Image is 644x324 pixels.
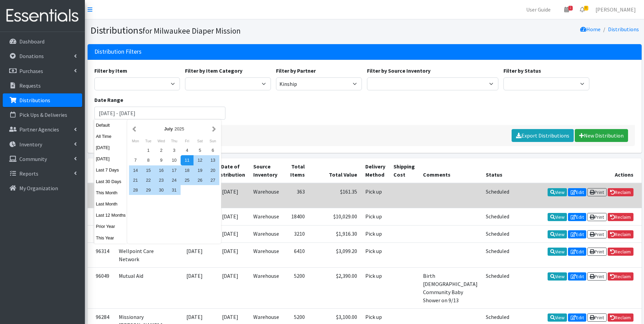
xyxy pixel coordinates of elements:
[361,158,389,183] th: Delivery Method
[178,267,211,308] td: [DATE]
[94,165,128,175] button: Last 7 Days
[3,93,82,107] a: Distributions
[194,165,206,175] div: 19
[587,248,607,256] a: Print
[88,225,115,242] td: 96451
[608,213,633,221] a: Reclaim
[90,24,362,36] h1: Distributions
[482,242,513,267] td: Scheduled
[181,165,194,175] div: 18
[174,126,184,131] span: 2025
[587,272,607,281] a: Print
[94,131,128,141] button: All Time
[94,199,128,209] button: Last Month
[361,242,389,267] td: Pick up
[482,267,513,308] td: Scheduled
[548,213,567,221] a: View
[361,267,389,308] td: Pick up
[548,188,567,196] a: View
[168,155,181,165] div: 10
[94,120,128,130] button: Default
[185,67,242,75] label: Filter by Item Category
[211,242,249,267] td: [DATE]
[3,167,82,180] a: Reports
[309,158,361,183] th: Total Value
[482,225,513,242] td: Scheduled
[115,242,178,267] td: Wellpoint Care Network
[548,272,567,281] a: View
[309,183,361,208] td: $161.35
[361,208,389,225] td: Pick up
[276,67,316,75] label: Filter by Partner
[211,158,249,183] th: Date of Distribution
[129,155,142,165] div: 7
[206,165,219,175] div: 20
[419,267,482,308] td: Birth [DEMOGRAPHIC_DATA] Community Baby Shower on 9/13
[580,26,601,33] a: Home
[19,156,47,162] p: Community
[249,158,283,183] th: Source Inventory
[94,233,128,243] button: This Year
[3,64,82,78] a: Purchases
[19,185,58,192] p: My Organization
[249,225,283,242] td: Warehouse
[3,35,82,48] a: Dashboard
[88,267,115,308] td: 96049
[608,188,633,196] a: Reclaim
[309,267,361,308] td: $2,390.00
[211,225,249,242] td: [DATE]
[568,213,586,221] a: Edit
[88,158,115,183] th: ID
[94,221,128,231] button: Prior Year
[129,137,142,145] div: Monday
[115,267,178,308] td: Mutual Aid
[168,165,181,175] div: 17
[361,183,389,208] td: Pick up
[194,155,206,165] div: 12
[482,208,513,225] td: Scheduled
[155,137,168,145] div: Wednesday
[181,137,194,145] div: Friday
[608,26,639,33] a: Distributions
[568,248,586,256] a: Edit
[19,170,38,177] p: Reports
[3,49,82,63] a: Donations
[88,208,115,225] td: 96452
[94,67,127,75] label: Filter by Item
[142,185,155,195] div: 29
[283,242,309,267] td: 6410
[211,183,249,208] td: [DATE]
[211,208,249,225] td: [DATE]
[155,155,168,165] div: 9
[574,3,590,16] a: 8
[168,175,181,185] div: 24
[142,145,155,155] div: 1
[142,175,155,185] div: 22
[206,175,219,185] div: 27
[94,96,123,104] label: Date Range
[129,185,142,195] div: 28
[94,188,128,198] button: This Month
[168,137,181,145] div: Thursday
[3,4,82,27] img: HumanEssentials
[608,272,633,281] a: Reclaim
[575,129,628,142] a: New Distribution
[206,155,219,165] div: 13
[367,67,430,75] label: Filter by Source Inventory
[283,183,309,208] td: 363
[309,242,361,267] td: $3,099.20
[94,177,128,186] button: Last 30 Days
[513,158,642,183] th: Actions
[19,38,44,45] p: Dashboard
[590,3,641,16] a: [PERSON_NAME]
[3,181,82,195] a: My Organization
[568,272,586,281] a: Edit
[19,126,59,133] p: Partner Agencies
[19,111,67,118] p: Pick Ups & Deliveries
[19,68,43,74] p: Purchases
[283,225,309,242] td: 3210
[548,230,567,238] a: View
[19,141,42,148] p: Inventory
[94,48,142,55] h3: Distribution Filters
[194,145,206,155] div: 5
